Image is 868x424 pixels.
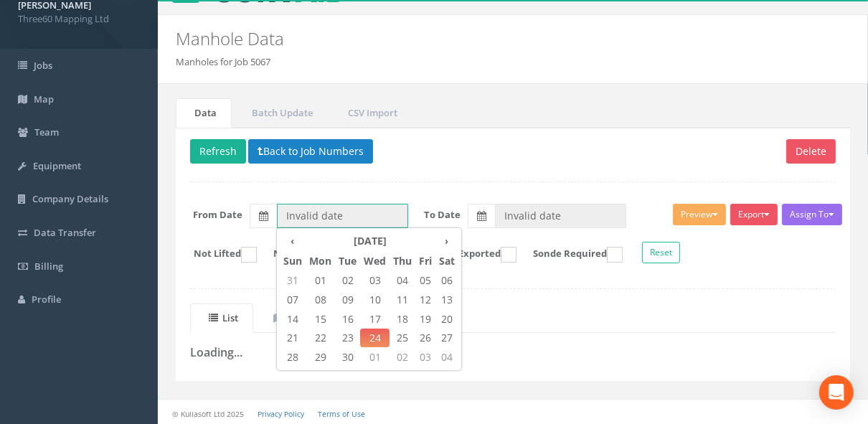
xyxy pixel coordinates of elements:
button: Reset [642,242,680,263]
span: Profile [32,293,61,306]
input: From Date [277,204,408,228]
span: 03 [360,271,390,290]
uib-tab-heading: Map [273,311,307,324]
h3: Loading... [190,347,836,359]
span: Billing [34,260,63,273]
span: 25 [390,329,415,347]
label: Not Lifted [179,247,257,263]
a: List [190,303,253,333]
button: Delete [786,139,836,164]
th: Tue [335,251,360,271]
div: Open Intercom Messenger [819,375,854,410]
label: Not Exported [424,247,516,263]
span: 12 [415,291,435,309]
th: Thu [390,251,415,271]
span: Data Transfer [34,226,96,239]
button: Refresh [190,139,246,164]
label: From Date [194,208,243,222]
label: To Date [425,208,461,222]
th: Sat [435,251,458,271]
span: 02 [335,271,360,290]
span: Company Details [32,192,108,205]
a: Batch Update [233,98,328,128]
label: Not Checked [259,247,349,263]
span: 14 [280,310,306,329]
button: Assign To [782,204,842,225]
span: 26 [415,329,435,347]
th: Sun [280,251,306,271]
span: 30 [335,348,360,367]
span: 10 [360,291,390,309]
span: 01 [360,348,390,367]
span: 18 [390,310,415,329]
a: Privacy Policy [258,409,304,419]
span: 31 [280,271,306,290]
button: Preview [673,204,726,225]
span: 04 [390,271,415,290]
th: Fri [415,251,435,271]
button: Export [730,204,778,225]
a: Data [176,98,232,128]
th: Mon [306,251,335,271]
span: 27 [435,329,458,347]
input: To Date [495,204,626,228]
span: 28 [280,348,306,367]
small: © Kullasoft Ltd 2025 [172,409,244,419]
span: 09 [335,291,360,309]
th: ‹ [280,231,306,251]
span: 21 [280,329,306,347]
span: 20 [435,310,458,329]
span: 13 [435,291,458,309]
th: › [435,231,458,251]
span: 02 [390,348,415,367]
h2: Manhole Data [176,29,734,48]
span: 16 [335,310,360,329]
span: 22 [306,329,335,347]
span: 06 [435,271,458,290]
span: 23 [335,329,360,347]
span: 17 [360,310,390,329]
span: Jobs [34,59,52,72]
span: 04 [435,348,458,367]
label: Sonde Required [519,247,623,263]
span: 19 [415,310,435,329]
a: CSV Import [329,98,412,128]
button: Back to Job Numbers [248,139,373,164]
th: [DATE] [306,231,435,251]
span: Three60 Mapping Ltd [18,12,140,26]
span: 11 [390,291,415,309]
th: Wed [360,251,390,271]
span: 07 [280,291,306,309]
span: Equipment [33,159,81,172]
span: 24 [360,329,390,347]
a: Map [255,303,322,333]
li: Manholes for Job 5067 [176,55,270,69]
span: 08 [306,291,335,309]
span: 05 [415,271,435,290]
span: 01 [306,271,335,290]
span: Map [34,93,54,105]
a: Terms of Use [318,409,365,419]
uib-tab-heading: List [209,311,238,324]
span: Team [34,126,59,138]
span: 15 [306,310,335,329]
span: 29 [306,348,335,367]
span: 03 [415,348,435,367]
